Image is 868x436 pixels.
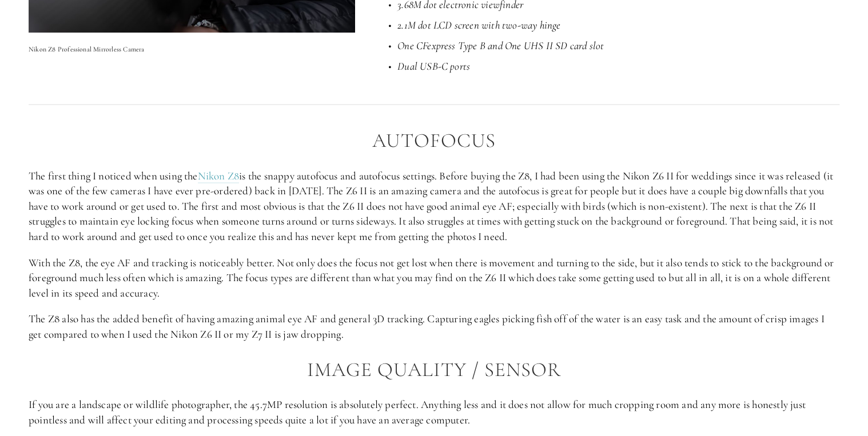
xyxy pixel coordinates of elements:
[29,43,355,55] p: Nikon Z8 Professional Mirrorless Camera
[29,255,839,301] p: With the Z8, the eye AF and tracking is noticeably better. Not only does the focus not get lost w...
[29,130,839,152] h2: Autofocus
[397,59,470,73] em: Dual USB-C ports
[198,169,240,183] a: Nikon Z8
[397,18,560,31] em: 2.1M dot LCD screen with two-way hinge
[29,397,839,427] p: If you are a landscape or wildlife photographer, the 45.7MP resolution is absolutely perfect. Any...
[29,311,839,342] p: The Z8 also has the added benefit of having amazing animal eye AF and general 3D tracking. Captur...
[29,169,839,245] p: The first thing I noticed when using the is the snappy autofocus and autofocus settings. Before b...
[29,359,839,381] h2: Image Quality / Sensor
[397,39,604,52] em: One CFexpress Type B and One UHS II SD card slot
